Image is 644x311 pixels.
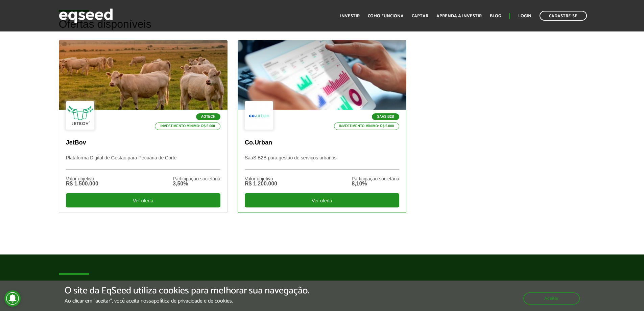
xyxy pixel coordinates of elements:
[245,181,277,186] div: R$ 1.200.000
[334,123,400,130] p: Investimento mínimo: R$ 5.000
[518,14,531,18] a: Login
[436,14,482,18] a: Aprenda a investir
[59,40,228,213] a: Agtech Investimento mínimo: R$ 5.000 JetBov Plataforma Digital de Gestão para Pecuária de Corte V...
[540,11,587,21] a: Cadastre-se
[238,40,406,213] a: SaaS B2B Investimento mínimo: R$ 5.000 Co.Urban SaaS B2B para gestão de serviços urbanos Valor ob...
[155,123,220,130] p: Investimento mínimo: R$ 5.000
[173,181,220,186] div: 3,50%
[66,176,98,181] div: Valor objetivo
[66,193,220,207] div: Ver oferta
[173,176,220,181] div: Participação societária
[412,14,428,18] a: Captar
[490,14,501,18] a: Blog
[66,181,98,186] div: R$ 1.500.000
[154,298,232,304] a: política de privacidade e de cookies
[340,14,360,18] a: Investir
[245,139,399,147] p: Co.Urban
[245,193,399,207] div: Ver oferta
[372,113,399,120] p: SaaS B2B
[59,7,113,25] img: EqSeed
[66,155,220,170] p: Plataforma Digital de Gestão para Pecuária de Corte
[196,113,220,120] p: Agtech
[65,286,309,296] h5: O site da EqSeed utiliza cookies para melhorar sua navegação.
[352,176,399,181] div: Participação societária
[523,292,580,305] button: Aceitar
[245,176,277,181] div: Valor objetivo
[245,155,399,170] p: SaaS B2B para gestão de serviços urbanos
[66,139,220,147] p: JetBov
[368,14,404,18] a: Como funciona
[65,298,309,304] p: Ao clicar em "aceitar", você aceita nossa .
[352,181,399,186] div: 8,10%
